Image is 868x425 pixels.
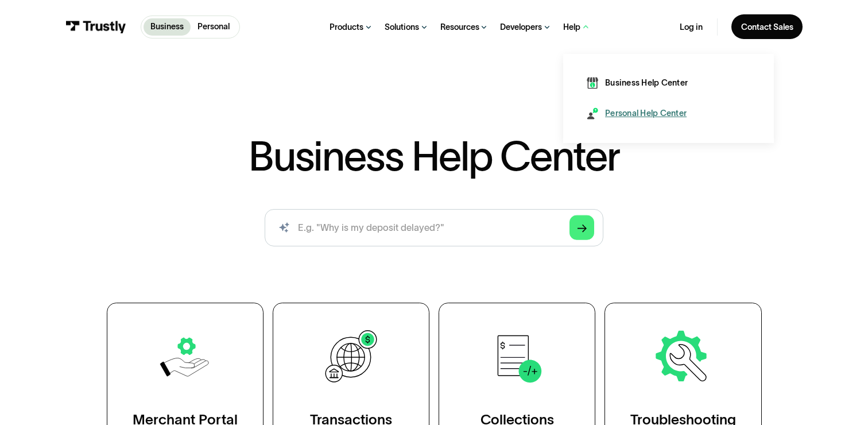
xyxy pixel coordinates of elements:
div: Resources [440,22,479,33]
div: Help [563,22,580,33]
a: Log in [680,22,703,33]
a: Personal [191,18,237,36]
form: Search [265,209,604,246]
a: Contact Sales [731,14,803,39]
img: Trustly Logo [65,21,126,33]
div: Products [330,22,363,33]
div: Personal Help Center [605,107,687,119]
div: Contact Sales [741,22,793,33]
div: Solutions [385,22,419,33]
p: Business [150,21,184,33]
div: Business Help Center [605,77,688,88]
p: Personal [197,21,230,33]
a: Personal Help Center [587,107,687,119]
nav: Help [563,54,774,143]
h1: Business Help Center [249,136,619,176]
a: Business Help Center [587,77,688,88]
a: Business [144,18,191,36]
input: search [265,209,604,246]
div: Developers [500,22,542,33]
